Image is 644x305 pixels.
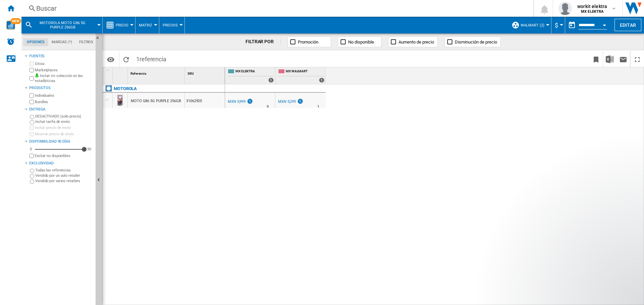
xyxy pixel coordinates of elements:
span: walmart (2) [521,23,544,27]
input: Incluir tarifa de envío [30,120,34,125]
img: mysite-bg-18x18.png [35,73,39,77]
div: Sort None [186,67,225,78]
label: Vendido por varios retailers [35,178,93,183]
img: alerts-logo.svg [7,37,15,46]
button: No disponible [338,36,381,47]
button: Marcar este reporte [589,51,603,67]
button: Promoción [287,36,331,47]
button: Enviar este reporte por correo electrónico [616,51,630,67]
div: MXN 5,999 [227,98,253,105]
button: Disminución de precio [444,36,501,47]
label: Todas las referencias [35,168,93,173]
div: Referencia Sort None [129,67,184,78]
div: 1 offers sold by MX WALMART [319,78,324,83]
span: referencia [140,56,166,63]
div: Precio [106,17,132,33]
button: Descargar en Excel [603,51,616,67]
img: profile.jpg [558,2,572,15]
span: $ [555,22,558,29]
label: Incluir tarifa de envío [35,119,93,124]
label: Incluir mi colección en las estadísticas [35,73,93,84]
input: Todas las referencias [30,169,34,173]
div: MOTOROLA MOTO G86 5G PURPLE 256GB [25,17,99,33]
md-slider: Disponibilidad [35,146,84,153]
label: Bundles [35,99,93,104]
md-tab-item: Opciones [23,38,48,46]
div: Disponibilidad 90 Días [29,139,93,144]
label: Marketplaces [35,68,93,73]
input: Bundles [30,100,34,104]
div: MOTO G86 5G PURPLE 256GB [131,93,181,109]
span: Precio [116,23,128,27]
label: Excluir no disponibles [35,153,93,158]
span: workit elektra [577,3,607,10]
button: Aumento de precio [388,36,438,47]
span: SKU [187,72,194,75]
input: Mostrar precio de envío [30,132,34,136]
div: FILTRAR POR [246,39,281,45]
div: MXN 5,299 [277,98,304,105]
span: Referencia [130,72,146,75]
div: Tiempo de entrega : 9 días [267,103,269,110]
span: MX WALMART [286,69,324,75]
button: Open calendar [598,18,610,30]
div: walmart (2) [512,17,548,33]
button: $ [555,17,561,33]
div: MXN 5,299 [278,99,296,104]
button: md-calendar [565,18,579,32]
label: Individuales [35,93,93,98]
button: Precios [163,17,181,33]
button: Recargar [119,51,133,67]
label: Sitios [35,61,93,66]
span: Disminución de precio [455,40,497,45]
div: Entrega [29,107,93,112]
md-tab-item: Marcas (*) [48,38,76,46]
span: NEW [10,18,21,24]
div: Fuentes [29,54,93,59]
input: DESACTIVADO (solo precio) [30,115,34,119]
label: Mostrar precio de envío [35,132,93,137]
div: 90 [86,147,93,152]
div: Tiempo de entrega : 1 día [317,103,319,110]
span: No disponible [348,40,374,45]
button: Opciones [104,53,117,65]
div: Haga clic para filtrar por esa marca [114,85,137,93]
div: Matriz [139,17,156,33]
div: MXN 5,999 [228,99,246,104]
div: Sort None [129,67,184,78]
button: Editar [614,19,641,31]
input: Incluir mi colección en las estadísticas [30,74,34,83]
div: Buscar [36,4,516,13]
div: SKU Sort None [186,67,225,78]
img: promotionV3.png [297,98,304,104]
label: Vendido por un solo retailer [35,173,93,178]
button: Ocultar [96,33,104,46]
div: 0 [28,147,34,152]
input: Marketplaces [30,68,34,72]
div: MX WALMART 1 offers sold by MX WALMART [277,67,326,84]
span: Aumento de precio [398,40,434,45]
md-menu: Currency [551,17,565,33]
img: excel-24x24.png [606,55,614,63]
input: Individuales [30,93,34,98]
span: 1 [133,51,170,65]
div: 31062925 [185,93,225,108]
label: DESACTIVADO (solo precio) [35,114,93,119]
span: Precios [163,23,178,27]
div: 1 offers sold by MX ELEKTRA [268,78,274,83]
button: Precio [116,17,132,33]
md-tab-item: Filtros [75,38,97,46]
div: Sort None [114,67,127,78]
span: Promoción [298,40,318,45]
span: MOTOROLA MOTO G86 5G PURPLE 256GB [36,21,90,29]
input: Incluir precio de envío [30,126,34,130]
button: walmart (2) [521,17,548,33]
input: Vendido por varios retailers [30,179,34,184]
input: Mostrar precio de envío [30,154,34,158]
button: MOTOROLA MOTO G86 5G PURPLE 256GB [36,17,96,33]
div: Productos [29,85,93,91]
img: promotionV3.png [247,98,253,104]
b: MX ELEKTRA [581,9,603,14]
